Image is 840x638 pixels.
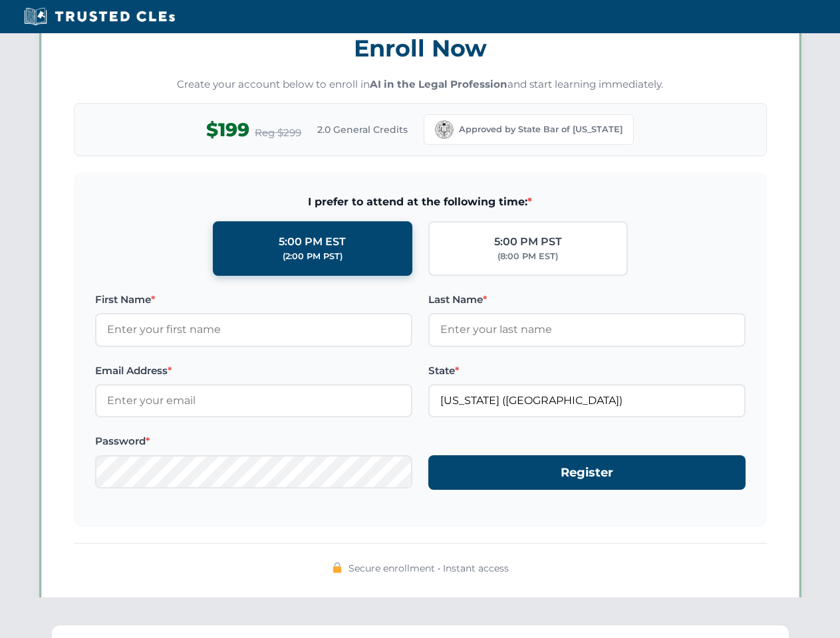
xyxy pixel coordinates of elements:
[206,115,249,145] span: $199
[95,384,412,417] input: Enter your email
[317,122,408,137] span: 2.0 General Credits
[428,313,746,346] input: Enter your last name
[95,433,412,449] label: Password
[497,250,558,263] div: (8:00 PM EST)
[435,120,454,139] img: California Bar
[349,561,509,576] span: Secure enrollment • Instant access
[74,77,767,92] p: Create your account below to enroll in and start learning immediately.
[95,313,412,346] input: Enter your first name
[20,7,179,27] img: Trusted CLEs
[428,384,746,417] input: California (CA)
[95,193,746,211] span: I prefer to attend at the following time:
[283,250,343,263] div: (2:00 PM PST)
[95,292,412,308] label: First Name
[95,363,412,379] label: Email Address
[459,123,623,136] span: Approved by State Bar of [US_STATE]
[428,292,746,308] label: Last Name
[279,233,346,251] div: 5:00 PM EST
[74,27,767,69] h3: Enroll Now
[332,562,343,573] img: 🔒
[428,363,746,379] label: State
[428,455,746,490] button: Register
[370,78,507,90] strong: AI in the Legal Profession
[494,233,562,251] div: 5:00 PM PST
[255,125,301,141] span: Reg $299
